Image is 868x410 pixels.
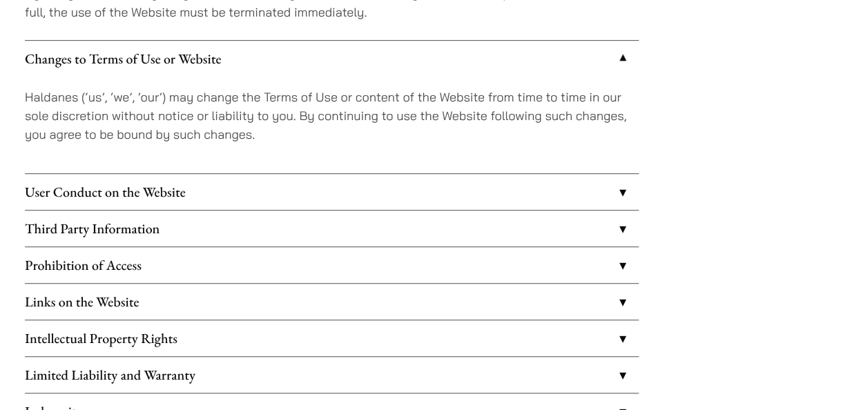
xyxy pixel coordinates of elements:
[25,284,639,320] a: Links on the Website
[25,357,639,393] a: Limited Liability and Warranty
[25,88,639,144] p: Haldanes (‘us’, ‘we’, ‘our’) may change the Terms of Use or content of the Website from time to t...
[25,174,639,210] a: User Conduct on the Website
[25,41,639,77] a: Changes to Terms of Use or Website
[25,247,639,283] a: Prohibition of Access
[25,77,639,173] div: Changes to Terms of Use or Website
[25,320,639,356] a: Intellectual Property Rights
[25,211,639,246] a: Third Party Information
